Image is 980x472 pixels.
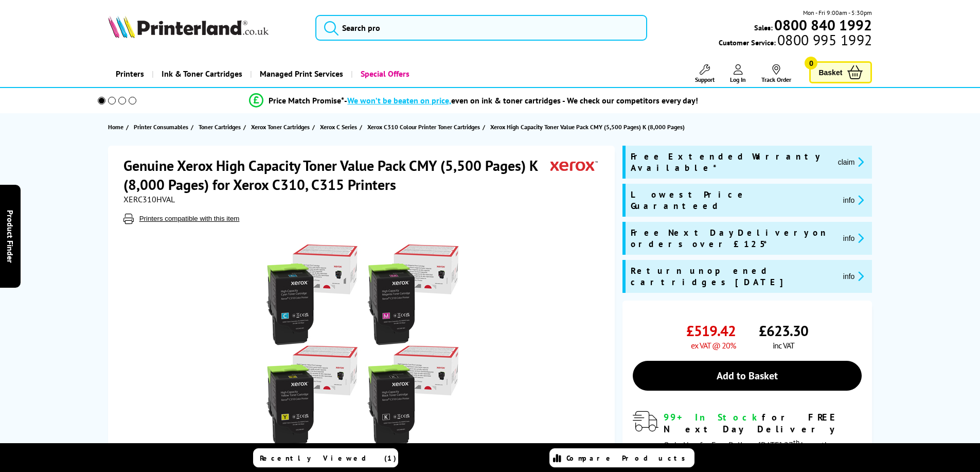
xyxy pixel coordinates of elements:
[367,121,480,132] span: Xerox C310 Colour Printer Toner Cartridges
[134,121,188,132] span: Printer Consumables
[840,194,867,206] button: promo-description
[269,95,344,106] span: Price Match Promise*
[805,57,817,69] span: 0
[730,76,746,83] span: Log In
[108,121,123,132] span: Home
[344,95,698,106] div: - even on ink & toner cartridges - We check our competitors every day!
[840,270,867,282] button: promo-description
[347,95,451,106] span: We won’t be beaten on price,
[490,123,685,131] span: Xerox High Capacity Toner Value Pack CMY (5,500 Pages) K (8,000 Pages)
[695,76,715,83] span: Support
[152,61,250,87] a: Ink & Toner Cartridges
[162,61,242,87] span: Ink & Toner Cartridges
[730,64,746,83] a: Log In
[108,15,269,38] img: Printerland Logo
[631,189,835,212] span: Lowest Price Guaranteed
[809,61,872,83] a: Basket 0
[683,440,700,450] span: Now
[550,156,598,175] img: Xerox
[199,121,243,132] a: Toner Cartridges
[320,121,360,132] a: Xerox C Series
[773,340,794,351] span: inc VAT
[759,321,808,340] span: £623.30
[320,121,357,132] span: Xerox C Series
[774,15,872,34] b: 0800 840 1992
[803,8,872,18] span: Mon - Fri 9:00am - 5:30pm
[108,121,126,132] a: Home
[315,15,647,41] input: Search pro
[664,411,862,435] div: for FREE Next Day Delivery
[260,453,397,463] span: Recently Viewed (1)
[367,121,483,132] a: Xerox C310 Colour Printer Toner Cartridges
[136,214,243,223] button: Printers compatible with this item
[773,20,872,30] a: 0800 840 1992
[695,64,715,83] a: Support
[351,61,417,87] a: Special Offers
[251,121,310,132] span: Xerox Toner Cartridges
[633,411,862,449] div: modal_delivery
[664,440,827,450] span: Order for Free Delivery [DATE] 27 August!
[262,244,464,446] img: Xerox High Capacity Toner Value Pack CMY (5,500 Pages) K (8,000 Pages)
[108,61,152,87] a: Printers
[686,321,736,340] span: £519.42
[134,121,191,132] a: Printer Consumables
[835,156,867,168] button: promo-description
[253,448,398,467] a: Recently Viewed (1)
[818,65,842,79] span: Basket
[566,453,691,463] span: Compare Products
[631,265,835,288] span: Return unopened cartridges [DATE]
[761,64,791,83] a: Track Order
[664,411,762,423] span: 99+ In Stock
[108,15,303,40] a: Printerland Logo
[631,151,830,173] span: Free Extended Warranty Available*
[84,92,864,110] li: modal_Promise
[719,35,872,47] span: Customer Service:
[691,340,736,351] span: ex VAT @ 20%
[633,361,862,391] a: Add to Basket
[250,61,351,87] a: Managed Print Services
[793,438,799,447] sup: th
[251,121,312,132] a: Xerox Toner Cartridges
[5,209,15,263] span: Product Finder
[631,227,835,250] span: Free Next Day Delivery on orders over £125*
[754,23,773,32] span: Sales:
[123,156,550,194] h1: Genuine Xerox High Capacity Toner Value Pack CMY (5,500 Pages) K (8,000 Pages) for Xerox C310, C3...
[123,194,175,204] span: XERC310HVAL
[549,448,694,467] a: Compare Products
[840,232,867,244] button: promo-description
[776,35,872,45] span: 0800 995 1992
[199,121,241,132] span: Toner Cartridges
